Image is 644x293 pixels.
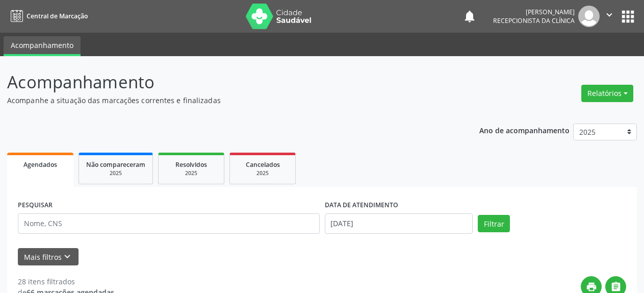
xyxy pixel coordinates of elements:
span: Não compareceram [86,160,145,169]
div: 2025 [237,169,288,177]
i:  [610,281,622,292]
button: Relatórios [581,85,633,102]
label: PESQUISAR [18,198,53,213]
span: Agendados [23,160,57,169]
div: 2025 [166,169,217,177]
div: 28 itens filtrados [18,276,114,287]
span: Resolvidos [175,160,207,169]
a: Acompanhamento [4,36,81,56]
input: Nome, CNS [18,213,320,234]
span: Recepcionista da clínica [493,16,575,25]
p: Acompanhe a situação das marcações correntes e finalizadas [7,95,448,106]
button:  [600,6,619,27]
i: print [586,281,597,292]
input: Selecione um intervalo [325,213,473,234]
button: Mais filtroskeyboard_arrow_down [18,248,79,266]
div: [PERSON_NAME] [493,8,575,16]
p: Ano de acompanhamento [479,124,570,136]
span: Central de Marcação [27,12,88,20]
button: apps [619,8,637,26]
button: Filtrar [478,215,510,232]
button: notifications [462,9,477,23]
label: DATA DE ATENDIMENTO [325,198,398,213]
p: Acompanhamento [7,69,448,95]
img: img [578,6,600,27]
div: 2025 [86,169,145,177]
i:  [604,9,615,20]
i: keyboard_arrow_down [62,251,73,262]
span: Cancelados [246,160,280,169]
a: Central de Marcação [7,8,88,25]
